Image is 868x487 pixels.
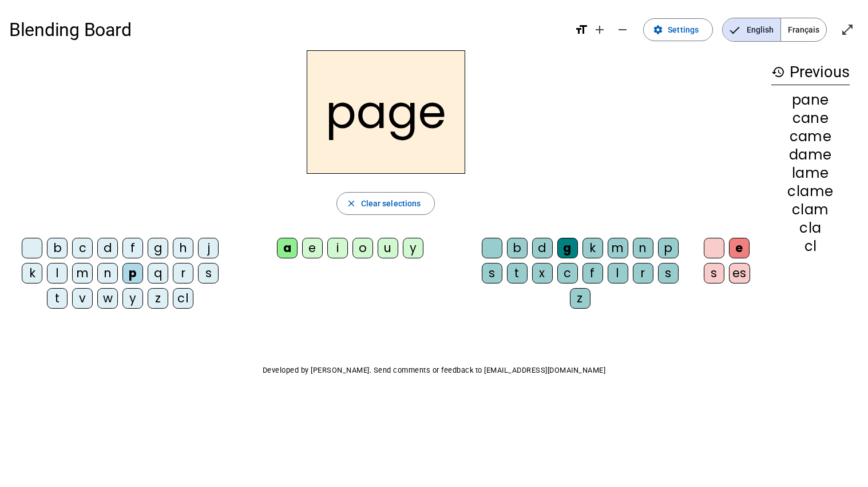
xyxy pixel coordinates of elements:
[771,93,850,107] div: pane
[198,238,219,258] div: j
[781,18,826,41] span: Français
[841,23,854,37] mat-icon: open_in_full
[122,288,143,309] div: y
[771,185,850,198] div: clame
[482,263,502,284] div: s
[771,65,785,79] mat-icon: history
[9,364,859,377] p: Developed by [PERSON_NAME]. Send comments or feedback to [EMAIL_ADDRESS][DOMAIN_NAME]
[22,263,42,284] div: k
[574,23,588,37] mat-icon: format_size
[97,288,118,309] div: w
[72,238,93,258] div: c
[771,130,850,143] div: came
[47,288,68,309] div: t
[173,288,193,309] div: cl
[704,263,724,284] div: s
[593,23,607,37] mat-icon: add
[378,238,398,258] div: u
[608,238,628,258] div: m
[97,263,118,284] div: n
[122,238,143,258] div: f
[507,263,528,284] div: t
[570,288,590,309] div: z
[582,263,603,284] div: f
[771,203,850,217] div: clam
[557,238,578,258] div: g
[277,238,298,258] div: a
[72,288,93,309] div: v
[771,148,850,162] div: dame
[729,263,750,284] div: es
[557,263,578,284] div: c
[771,221,850,235] div: cla
[346,198,356,209] mat-icon: close
[327,238,348,258] div: i
[771,111,850,125] div: cane
[173,263,193,284] div: r
[633,238,653,258] div: n
[148,263,168,284] div: q
[307,50,465,174] h2: page
[507,238,528,258] div: b
[173,238,193,258] div: h
[653,25,663,35] mat-icon: settings
[97,238,118,258] div: d
[633,263,653,284] div: r
[9,11,565,48] h1: Blending Board
[771,166,850,180] div: lame
[148,238,168,258] div: g
[361,197,421,210] span: Clear selections
[352,238,373,258] div: o
[729,238,750,258] div: e
[532,238,553,258] div: d
[658,238,679,258] div: p
[616,23,629,37] mat-icon: remove
[72,263,93,284] div: m
[608,263,628,284] div: l
[722,18,827,42] mat-button-toggle-group: Language selection
[403,238,423,258] div: y
[611,18,634,41] button: Decrease font size
[532,263,553,284] div: x
[771,59,850,85] h3: Previous
[198,263,219,284] div: s
[47,238,68,258] div: b
[588,18,611,41] button: Increase font size
[668,23,699,37] span: Settings
[122,263,143,284] div: p
[47,263,68,284] div: l
[723,18,780,41] span: English
[771,239,850,253] div: cl
[643,18,713,41] button: Settings
[148,288,168,309] div: z
[336,192,435,215] button: Clear selections
[582,238,603,258] div: k
[302,238,323,258] div: e
[658,263,679,284] div: s
[836,18,859,41] button: Enter full screen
